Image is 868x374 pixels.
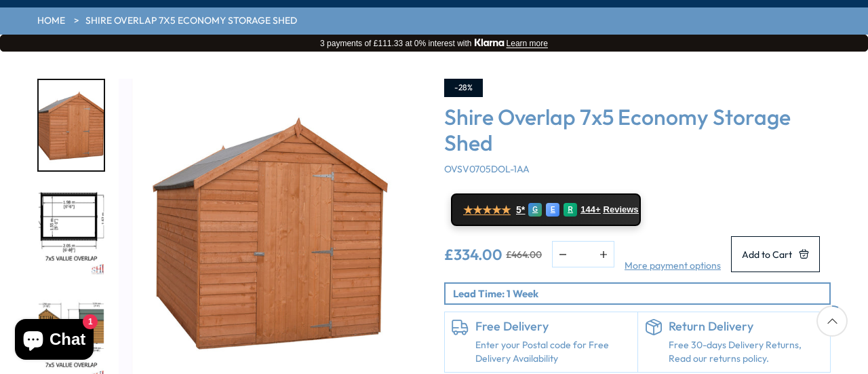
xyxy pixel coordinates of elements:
a: Enter your Postal code for Free Delivery Availability [475,339,631,365]
a: ★★★★★ 5* G E R 144+ Reviews [451,193,641,226]
p: Lead Time: 1 Week [453,286,829,301]
div: E [546,203,559,217]
inbox-online-store-chat: Shopify online store chat [11,319,98,363]
div: 2 / 8 [37,185,105,278]
span: ★★★★★ [463,204,511,217]
div: 1 / 8 [37,79,105,172]
button: Add to Cart [731,236,820,272]
span: OVSV0705DOL-1AA [444,163,530,175]
a: More payment options [625,259,721,273]
h6: Free Delivery [475,319,631,334]
img: 7x5valueoverlap8PLAN_f1b7813b-d840-4eff-a50b-d82b5ff7b5d6_200x200.jpg [39,187,104,277]
div: G [528,203,542,217]
span: Add to Cart [742,250,792,259]
span: 144+ [580,204,600,215]
a: HOME [37,14,65,28]
p: Free 30-days Delivery Returns, Read our returns policy. [669,339,824,365]
span: Reviews [604,204,639,215]
del: £464.00 [506,250,542,259]
h3: Shire Overlap 7x5 Economy Storage Shed [444,104,831,156]
ins: £334.00 [444,247,502,262]
div: R [564,203,577,217]
h6: Return Delivery [669,319,824,334]
img: 7x5ValueOverlap_3_e23bc8e7-5918-4b28-ae6c-e1de88dd328f_200x200.jpg [39,80,104,170]
div: -28% [444,79,483,97]
a: Shire Overlap 7x5 Economy Storage Shed [85,14,297,28]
